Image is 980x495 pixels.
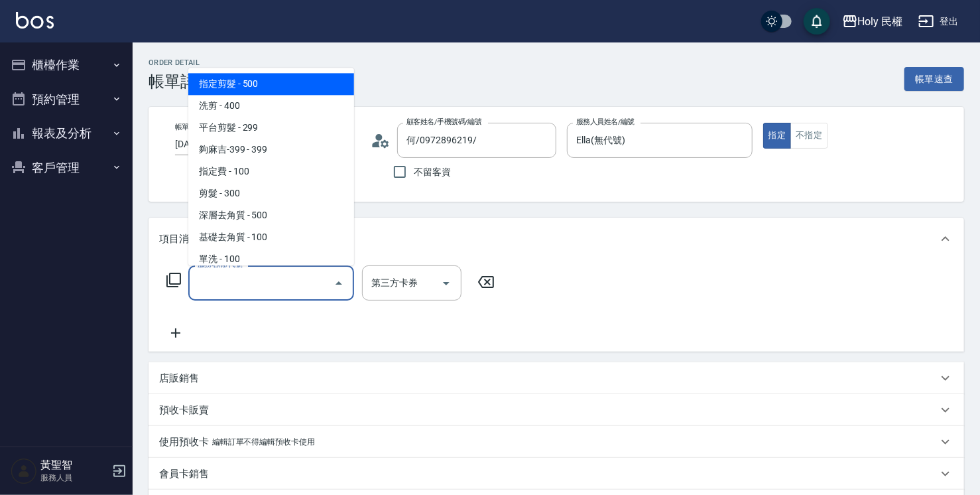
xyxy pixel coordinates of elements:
[149,218,964,260] div: 項目消費
[5,48,127,82] button: 櫃檯作業
[188,117,354,139] span: 平台剪髮 - 299
[913,9,964,34] button: 登出
[212,435,315,449] p: 編輯訂單不得編輯預收卡使用
[159,232,199,246] p: 項目消費
[40,459,108,472] h5: 黃聖智
[175,133,281,155] input: YYYY/MM/DD hh:mm
[188,226,354,248] span: 基礎去角質 - 100
[188,204,354,226] span: 深層去角質 - 500
[149,58,212,67] h2: Order detail
[16,12,54,29] img: Logo
[159,435,209,449] p: 使用預收卡
[904,67,964,92] button: 帳單速查
[5,82,127,117] button: 預約管理
[804,8,830,35] button: save
[149,362,964,394] div: 店販銷售
[576,117,635,127] label: 服務人員姓名/編號
[159,467,209,481] p: 會員卡銷售
[790,123,827,149] button: 不指定
[5,116,127,151] button: 報表及分析
[328,273,349,294] button: Close
[149,260,964,352] div: 項目消費
[188,95,354,117] span: 洗剪 - 400
[837,8,908,35] button: Holy 民權
[436,273,457,294] button: Open
[149,426,964,458] div: 使用預收卡編輯訂單不得編輯預收卡使用
[175,122,203,132] label: 帳單日期
[188,161,354,182] span: 指定費 - 100
[5,151,127,185] button: 客戶管理
[858,13,903,30] div: Holy 民權
[40,472,108,484] p: 服務人員
[149,458,964,490] div: 會員卡銷售
[414,165,451,179] span: 不留客資
[149,72,212,91] h3: 帳單詳細
[188,139,354,161] span: 夠麻吉-399 - 399
[149,394,964,426] div: 預收卡販賣
[188,73,354,95] span: 指定剪髮 - 500
[11,458,37,484] img: Person
[159,372,199,386] p: 店販銷售
[159,403,209,417] p: 預收卡販賣
[763,123,792,149] button: 指定
[406,117,482,127] label: 顧客姓名/手機號碼/編號
[188,248,354,270] span: 單洗 - 100
[188,182,354,204] span: 剪髮 - 300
